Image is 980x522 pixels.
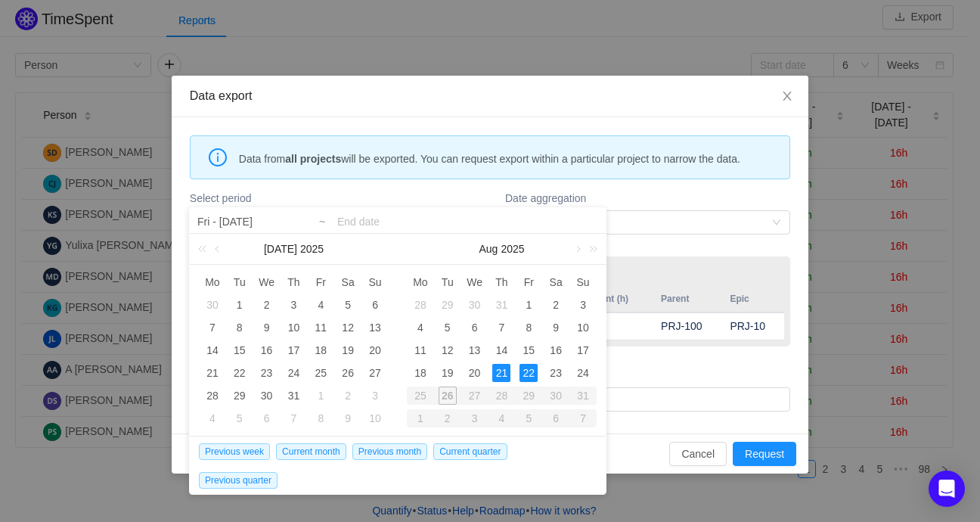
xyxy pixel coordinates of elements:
[574,296,592,314] div: 3
[434,339,461,362] td: August 12, 2025
[195,234,215,264] a: Last year (Control + left)
[488,387,516,405] div: 28
[231,387,249,405] div: 29
[488,316,516,339] td: August 7, 2025
[653,312,722,340] td: PRJ-100
[542,275,569,289] span: Sa
[515,384,542,407] td: August 29, 2025
[312,296,330,314] div: 4
[231,364,249,382] div: 22
[334,362,361,384] td: July 26, 2025
[258,296,276,314] div: 2
[226,294,253,316] td: July 1, 2025
[281,339,308,362] td: July 17, 2025
[407,316,434,339] td: August 4, 2025
[203,341,222,359] div: 14
[299,234,325,264] a: 2025
[519,341,538,359] div: 15
[334,271,361,294] th: Sat
[477,234,499,264] a: Aug
[281,275,308,289] span: Th
[434,271,461,294] th: Tue
[334,275,361,289] span: Sa
[226,271,253,294] th: Tue
[407,339,434,362] td: August 11, 2025
[199,339,226,362] td: July 14, 2025
[253,271,281,294] th: Wed
[772,218,781,228] i: icon: down
[307,294,334,316] td: July 4, 2025
[569,407,597,430] td: September 7, 2025
[361,339,389,362] td: July 20, 2025
[488,294,516,316] td: July 31, 2025
[197,213,390,231] input: Start date
[284,341,302,359] div: 17
[439,296,457,314] div: 29
[284,387,302,405] div: 31
[461,407,488,430] td: September 3, 2025
[190,191,490,207] label: Select period
[407,362,434,384] td: August 18, 2025
[239,151,778,167] span: Data from will be exported. You can request export within a particular project to narrow the data.
[339,409,357,427] div: 9
[312,387,330,405] div: 1
[226,407,253,430] td: August 5, 2025
[199,443,270,460] span: Previous week
[199,271,226,294] th: Mon
[258,318,276,337] div: 9
[361,384,389,407] td: August 3, 2025
[199,275,226,289] span: Mo
[203,409,222,427] div: 4
[307,271,334,294] th: Fri
[461,271,488,294] th: Wed
[407,275,434,289] span: Mo
[253,362,281,384] td: July 23, 2025
[231,341,249,359] div: 15
[312,364,330,382] div: 25
[284,296,302,314] div: 3
[499,234,526,264] a: 2025
[515,409,542,427] div: 5
[653,286,722,312] th: Parent
[569,384,597,407] td: August 31, 2025
[334,294,361,316] td: July 5, 2025
[407,294,434,316] td: July 28, 2025
[722,286,784,312] th: Epic
[199,316,226,339] td: July 7, 2025
[542,387,569,405] div: 30
[352,443,427,460] span: Previous month
[466,318,484,337] div: 6
[361,362,389,384] td: July 27, 2025
[339,364,357,382] div: 26
[307,275,334,289] span: Fr
[569,387,597,405] div: 31
[461,294,488,316] td: July 30, 2025
[515,387,542,405] div: 29
[515,362,542,384] td: August 22, 2025
[488,275,516,289] span: Th
[226,316,253,339] td: July 8, 2025
[434,387,461,405] div: 26
[307,339,334,362] td: July 18, 2025
[253,275,281,289] span: We
[569,271,597,294] th: Sun
[199,362,226,384] td: July 21, 2025
[199,407,226,430] td: August 4, 2025
[434,294,461,316] td: July 29, 2025
[203,364,222,382] div: 21
[570,234,584,264] a: Next month (PageDown)
[284,318,302,337] div: 10
[334,339,361,362] td: July 19, 2025
[574,318,592,337] div: 10
[488,362,516,384] td: August 21, 2025
[281,362,308,384] td: July 24, 2025
[307,384,334,407] td: August 1, 2025
[581,234,600,264] a: Next year (Control + right)
[547,364,565,382] div: 23
[466,296,484,314] div: 30
[284,409,302,427] div: 7
[366,364,384,382] div: 27
[411,318,430,337] div: 4
[411,341,430,359] div: 11
[361,275,389,289] span: Su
